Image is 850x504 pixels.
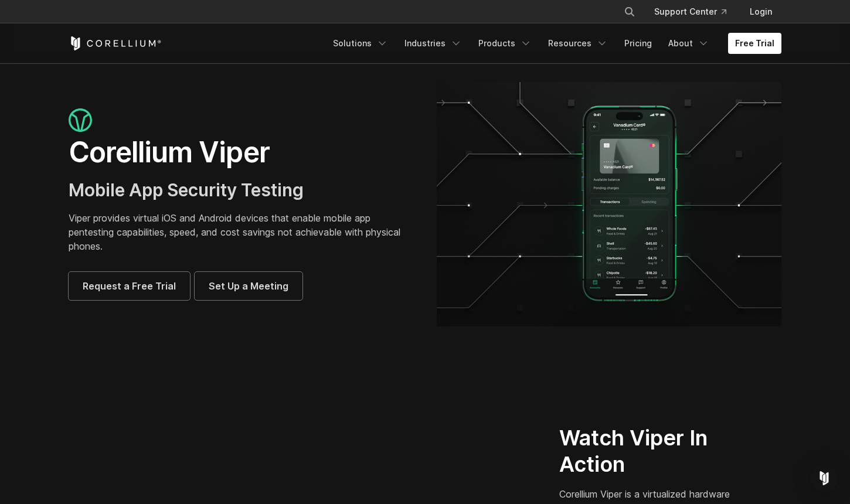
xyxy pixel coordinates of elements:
h2: Watch Viper In Action [559,425,737,478]
p: Viper provides virtual iOS and Android devices that enable mobile app pentesting capabilities, sp... [69,211,413,253]
a: Login [740,1,781,22]
div: Navigation Menu [610,1,781,22]
a: About [661,33,716,54]
div: Navigation Menu [326,33,781,54]
span: Set Up a Meeting [209,279,288,293]
div: Open Intercom Messenger [810,464,838,492]
a: Pricing [617,33,659,54]
span: Mobile App Security Testing [69,179,304,200]
span: Request a Free Trial [83,279,176,293]
h1: Corellium Viper [69,135,413,170]
img: viper_icon_large [69,108,92,132]
a: Support Center [645,1,736,22]
button: Search [619,1,640,22]
a: Resources [541,33,615,54]
a: Free Trial [728,33,781,54]
a: Request a Free Trial [69,272,190,300]
img: viper_hero [437,82,781,326]
a: Industries [397,33,469,54]
a: Set Up a Meeting [195,272,302,300]
a: Solutions [326,33,395,54]
a: Corellium Home [69,36,162,50]
a: Products [471,33,539,54]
